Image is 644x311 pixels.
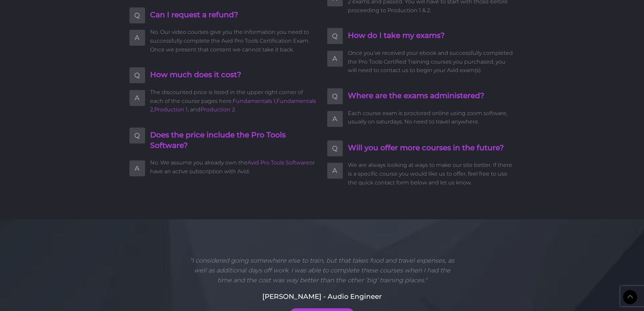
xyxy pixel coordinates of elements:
[129,291,515,302] h5: [PERSON_NAME] - Audio Engineer
[129,90,145,106] span: A
[129,30,145,46] span: A
[150,88,317,114] span: The discounted price is listed in the upper right corner of each of the course pages here. , , , ...
[187,256,457,285] p: "I considered going somewhere else to train, but that takes food and travel expenses, as well as ...
[348,91,515,101] h4: Where are the exams administered?
[150,10,317,20] h4: Can I request a refund?
[150,28,317,54] span: No. Our video courses give you the information you need to successfully complete the Avid Pro Too...
[348,161,515,187] span: We are always looking at ways to make our site better. If there is a specific course you would li...
[327,111,343,127] span: A
[150,158,317,176] span: No. We assume you already own the or have an active subscription with Avid.
[327,163,343,179] span: A
[129,128,145,143] span: Q
[129,160,145,176] span: A
[327,28,343,44] span: Q
[348,109,515,126] span: Each course exam is proctored online using zoom software, usually on saturdays. No need to travel...
[154,106,188,113] a: Production 1
[327,140,343,156] span: Q
[129,7,145,23] span: Q
[247,159,309,166] a: Avid Pro Tools Software
[129,67,145,83] span: Q
[623,290,637,304] a: Back to Top
[233,98,276,104] a: Fundamentals 1
[348,49,515,75] span: Once you've received your ebook and successfully completed the Pro Tools Certified Training cours...
[150,130,317,151] h4: Does the price include the Pro Tools Software?
[348,30,515,41] h4: How do I take my exams?
[200,106,235,113] a: Production 2
[150,70,317,80] h4: How much does it cost?
[348,143,515,153] h4: Will you offer more courses in the future?
[327,51,343,67] span: A
[327,88,343,104] span: Q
